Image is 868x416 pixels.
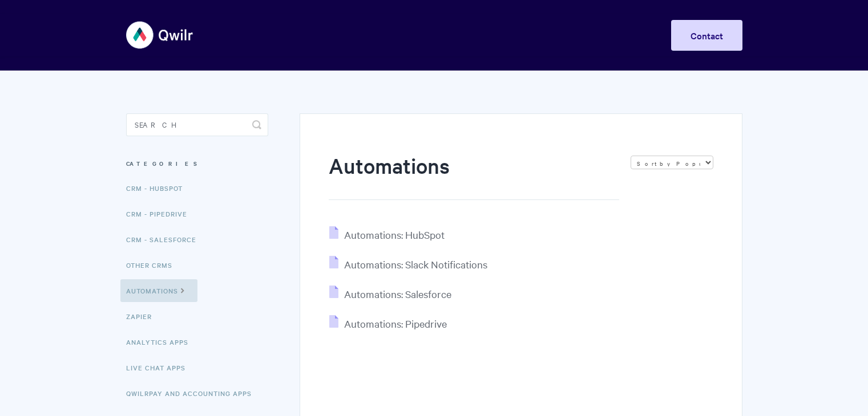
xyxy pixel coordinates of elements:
[329,287,451,300] a: Automations: Salesforce
[126,254,181,276] a: Other CRMs
[671,20,742,51] a: Contact
[126,177,191,199] a: CRM - HubSpot
[120,279,197,302] a: Automations
[329,228,445,241] a: Automations: HubSpot
[329,317,447,330] a: Automations: Pipedrive
[126,113,268,136] input: Search
[126,382,260,405] a: QwilrPay and Accounting Apps
[126,14,194,56] img: Qwilr Help Center
[329,151,619,200] h1: Automations
[344,228,445,241] span: Automations: HubSpot
[126,305,160,328] a: Zapier
[126,202,196,225] a: CRM - Pipedrive
[344,258,487,271] span: Automations: Slack Notifications
[344,287,451,300] span: Automations: Salesforce
[344,317,447,330] span: Automations: Pipedrive
[631,156,713,169] select: Page reloads on selection
[329,258,487,271] a: Automations: Slack Notifications
[126,228,205,251] a: CRM - Salesforce
[126,356,194,379] a: Live Chat Apps
[126,153,268,174] h3: Categories
[126,331,197,353] a: Analytics Apps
